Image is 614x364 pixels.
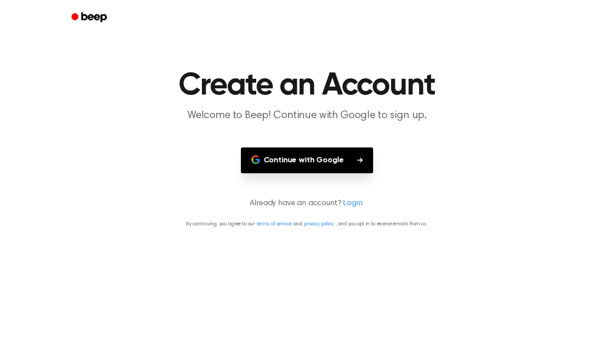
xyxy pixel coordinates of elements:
p: Already have an account? [11,198,603,210]
a: privacy policy [304,221,334,227]
a: Login [343,198,362,210]
h1: Create an Account [83,70,531,101]
a: Beep [65,9,115,26]
a: terms of service [257,221,291,227]
button: Continue with Google [241,147,374,173]
p: By continuing, you agree to our and , and you opt in to receive emails from us. [11,220,603,228]
p: Welcome to Beep! Continue with Google to sign up. [139,108,475,123]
